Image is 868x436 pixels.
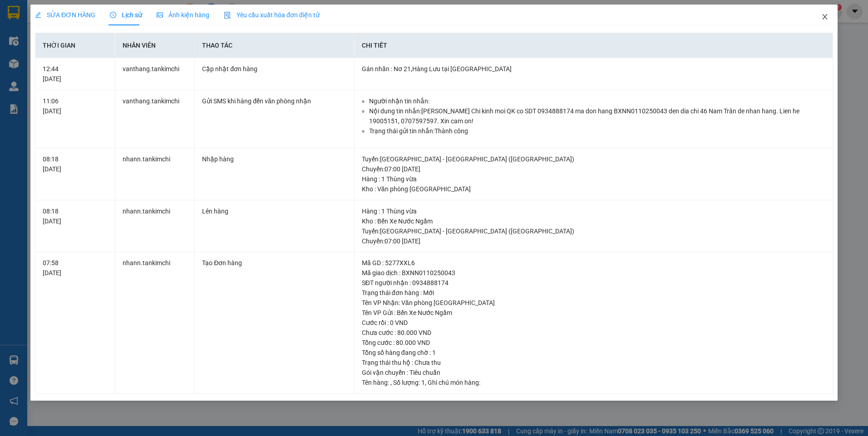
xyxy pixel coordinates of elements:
th: Nhân viên [115,33,195,58]
span: close [821,13,829,20]
img: icon [224,12,231,19]
div: Tạo Đơn hàng [202,258,346,268]
span: picture [157,12,163,18]
li: Nội dung tin nhắn: [PERSON_NAME] Chi kinh moi QK co SDT 0934888174 ma don hang BXNN0110250043 den... [369,106,825,126]
div: Kho : Bến Xe Nước Ngầm [362,216,825,226]
td: vanthang.tankimchi [115,58,195,90]
div: Cập nhật đơn hàng [202,64,346,74]
div: Chưa cước : 80.000 VND [362,328,825,338]
div: Gói vận chuyển : Tiêu chuẩn [362,368,825,378]
span: Lịch sử [110,11,142,19]
div: Cước rồi : 0 VND [362,318,825,328]
div: 11:06 [DATE] [43,96,108,116]
div: Tên hàng: , Số lượng: , Ghi chú món hàng: [362,378,825,388]
div: Tên VP Nhận: Văn phòng [GEOGRAPHIC_DATA] [362,298,825,308]
div: Mã giao dịch : BXNN0110250043 [362,268,825,278]
div: Tổng số hàng đang chờ : 1 [362,348,825,358]
td: nhann.tankimchi [115,148,195,200]
div: Gửi SMS khi hàng đến văn phòng nhận [202,96,346,106]
th: Thao tác [195,33,354,58]
span: 1 [421,379,425,386]
span: SỬA ĐƠN HÀNG [35,11,95,19]
div: SĐT người nhận : 0934888174 [362,278,825,288]
div: Hàng : 1 Thùng vừa [362,174,825,184]
span: edit [35,12,41,18]
li: Người nhận tin nhắn: [369,96,825,106]
div: Trạng thái đơn hàng : Mới [362,288,825,298]
span: Yêu cầu xuất hóa đơn điện tử [224,11,320,19]
td: nhann.tankimchi [115,252,195,394]
td: vanthang.tankimchi [115,90,195,149]
div: Tổng cước : 80.000 VND [362,338,825,348]
div: Trạng thái thu hộ : Chưa thu [362,358,825,368]
div: Tên VP Gửi : Bến Xe Nước Ngầm [362,308,825,318]
th: Thời gian [35,33,115,58]
span: Ảnh kiện hàng [157,11,209,19]
td: nhann.tankimchi [115,200,195,252]
div: 08:18 [DATE] [43,154,108,174]
th: Chi tiết [355,33,833,58]
div: 12:44 [DATE] [43,64,108,84]
div: Lên hàng [202,206,346,216]
div: 08:18 [DATE] [43,206,108,226]
div: Gán nhãn : Nơ 21,Hàng Lưu tại [GEOGRAPHIC_DATA] [362,64,825,74]
div: 07:58 [DATE] [43,258,108,278]
button: Close [812,5,838,30]
div: Kho : Văn phòng [GEOGRAPHIC_DATA] [362,184,825,194]
div: Mã GD : 5277XXL6 [362,258,825,268]
div: Nhập hàng [202,154,346,164]
div: Hàng : 1 Thùng vừa [362,206,825,216]
div: Tuyến : [GEOGRAPHIC_DATA] - [GEOGRAPHIC_DATA] ([GEOGRAPHIC_DATA]) Chuyến: 07:00 [DATE] [362,154,825,174]
div: Tuyến : [GEOGRAPHIC_DATA] - [GEOGRAPHIC_DATA] ([GEOGRAPHIC_DATA]) Chuyến: 07:00 [DATE] [362,226,825,246]
span: clock-circle [110,12,116,18]
li: Trạng thái gửi tin nhắn: Thành công [369,126,825,136]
